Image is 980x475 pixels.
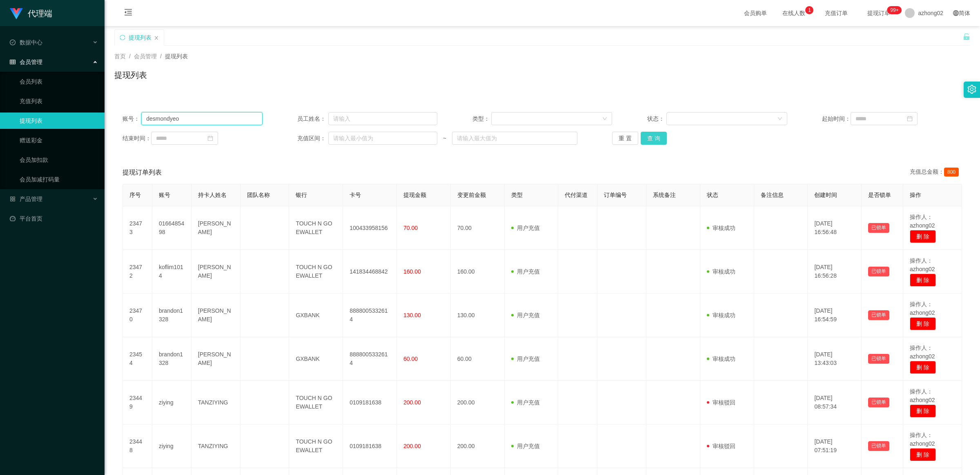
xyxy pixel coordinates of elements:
sup: 1217 [887,6,902,14]
p: 1 [808,6,811,14]
i: 图标: setting [967,85,976,94]
span: 序号 [129,192,141,198]
span: 用户充值 [511,443,540,449]
span: 银行 [296,192,307,198]
td: brandon1328 [152,294,192,337]
span: 200.00 [403,399,421,406]
td: 70.00 [451,206,505,250]
a: 图标: dashboard平台首页 [10,210,98,227]
span: 充值订单 [821,10,852,16]
td: 0109181638 [343,424,397,468]
span: 用户充值 [511,268,540,275]
td: [PERSON_NAME] [192,250,241,294]
span: 用户充值 [511,312,540,318]
span: / [160,53,162,60]
span: 提现列表 [165,53,188,60]
span: 160.00 [403,268,421,275]
td: [DATE] 08:57:34 [808,381,862,424]
i: 图标: menu-fold [114,0,142,27]
span: 类型 [511,192,523,198]
button: 删 除 [910,230,936,243]
td: [DATE] 13:43:03 [808,337,862,381]
i: 图标: down [777,116,782,122]
input: 请输入 [141,112,262,125]
span: 审核成功 [707,312,735,318]
i: 图标: calendar [907,116,913,122]
span: 会员管理 [10,59,42,65]
td: [DATE] 16:56:28 [808,250,862,294]
td: brandon1328 [152,337,192,381]
button: 删 除 [910,274,936,287]
button: 重 置 [612,132,638,145]
span: 审核成功 [707,356,735,362]
i: 图标: close [154,35,159,40]
span: 用户充值 [511,225,540,231]
td: 23449 [123,381,152,424]
span: 提现金额 [403,192,426,198]
span: 员工姓名： [297,115,328,123]
a: 充值列表 [20,93,98,109]
i: 图标: calendar [207,135,213,141]
span: 操作人：azhong02 [910,301,935,316]
td: GXBANK [289,294,343,337]
span: 产品管理 [10,196,42,202]
div: 充值总金额： [910,168,962,177]
span: 起始时间： [822,115,851,123]
button: 删 除 [910,361,936,374]
input: 请输入 [328,112,437,125]
button: 已锁单 [868,223,889,233]
td: 200.00 [451,424,505,468]
img: logo.9652507e.png [10,8,23,20]
i: 图标: appstore-o [10,196,16,202]
td: TOUCH N GO EWALLET [289,206,343,250]
span: 提现订单列表 [122,168,162,177]
span: 800 [944,168,959,177]
span: 审核驳回 [707,443,735,449]
td: 100433958156 [343,206,397,250]
span: 审核驳回 [707,399,735,406]
a: 代理端 [10,10,52,16]
span: 200.00 [403,443,421,449]
button: 删 除 [910,404,936,418]
td: 130.00 [451,294,505,337]
span: 首页 [114,53,126,60]
td: ziying [152,424,192,468]
sup: 1 [805,6,813,14]
span: 订单编号 [604,192,627,198]
td: TANZIYING [192,381,241,424]
a: 会员加减打码量 [20,171,98,188]
span: 账号 [159,192,170,198]
span: 操作人：azhong02 [910,257,935,272]
span: 审核成功 [707,225,735,231]
span: 用户充值 [511,356,540,362]
span: 操作人：azhong02 [910,432,935,447]
button: 已锁单 [868,398,889,407]
input: 请输入最小值为 [328,132,437,145]
td: 8888005332614 [343,337,397,381]
span: 70.00 [403,225,418,231]
button: 已锁单 [868,441,889,451]
span: 在线人数 [778,10,809,16]
td: 0109181638 [343,381,397,424]
a: 会员列表 [20,73,98,90]
i: 图标: table [10,59,16,65]
span: 代付渠道 [565,192,588,198]
span: 结束时间： [122,134,151,143]
span: 操作人：azhong02 [910,214,935,229]
h1: 代理端 [28,0,52,27]
a: 提现列表 [20,113,98,129]
td: 23454 [123,337,152,381]
button: 已锁单 [868,267,889,276]
span: / [129,53,131,60]
span: 操作人：azhong02 [910,345,935,360]
span: 状态 [707,192,718,198]
button: 已锁单 [868,310,889,320]
button: 查 询 [641,132,667,145]
button: 删 除 [910,317,936,330]
td: 23470 [123,294,152,337]
td: 23473 [123,206,152,250]
span: 提现订单 [863,10,894,16]
span: 数据中心 [10,39,42,46]
td: TOUCH N GO EWALLET [289,381,343,424]
td: TOUCH N GO EWALLET [289,424,343,468]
